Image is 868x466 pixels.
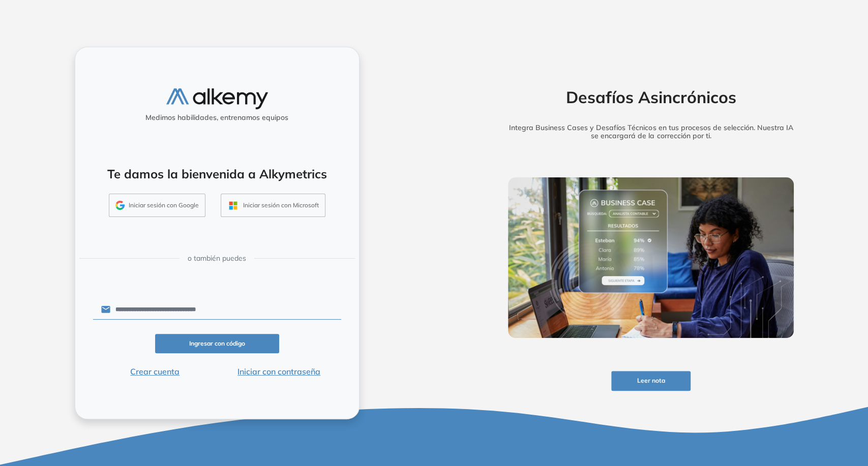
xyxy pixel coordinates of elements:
[217,365,341,378] button: Iniciar con contraseña
[109,194,205,217] button: Iniciar sesión con Google
[685,348,868,466] div: Widget de chat
[88,167,346,181] h4: Te damos la bienvenida a Alkymetrics
[492,87,810,107] h2: Desafíos Asincrónicos
[93,365,217,378] button: Crear cuenta
[79,113,355,122] h5: Medimos habilidades, entrenamos equipos
[115,201,125,210] img: GMAIL_ICON
[492,123,810,141] h5: Integra Business Cases y Desafíos Técnicos en tus procesos de selección. Nuestra IA se encargará ...
[227,200,239,211] img: OUTLOOK_ICON
[188,253,246,264] span: o también puedes
[508,177,794,338] img: img-more-info
[685,348,868,466] iframe: Chat Widget
[221,194,325,217] button: Iniciar sesión con Microsoft
[155,334,279,354] button: Ingresar con código
[611,371,691,391] button: Leer nota
[166,88,268,109] img: logo-alkemy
